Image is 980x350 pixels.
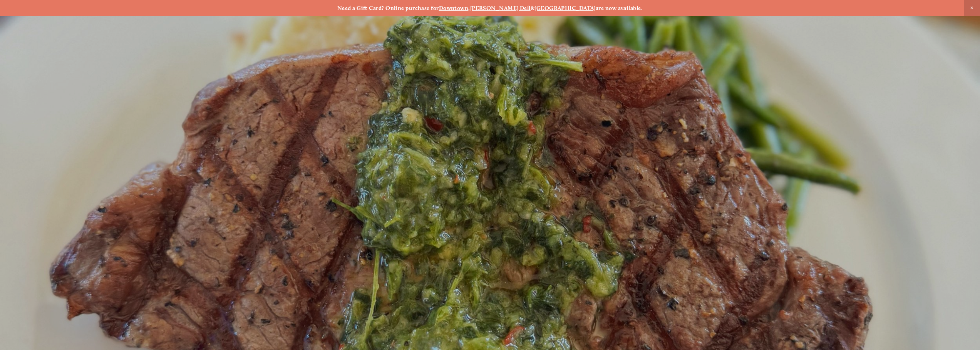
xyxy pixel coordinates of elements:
a: [GEOGRAPHIC_DATA] [534,5,596,12]
strong: , [468,5,470,12]
a: Downtown [439,5,469,12]
strong: are now available. [596,5,643,12]
strong: Need a Gift Card? Online purchase for [337,5,439,12]
a: [PERSON_NAME] Dell [470,5,531,12]
strong: & [531,5,534,12]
